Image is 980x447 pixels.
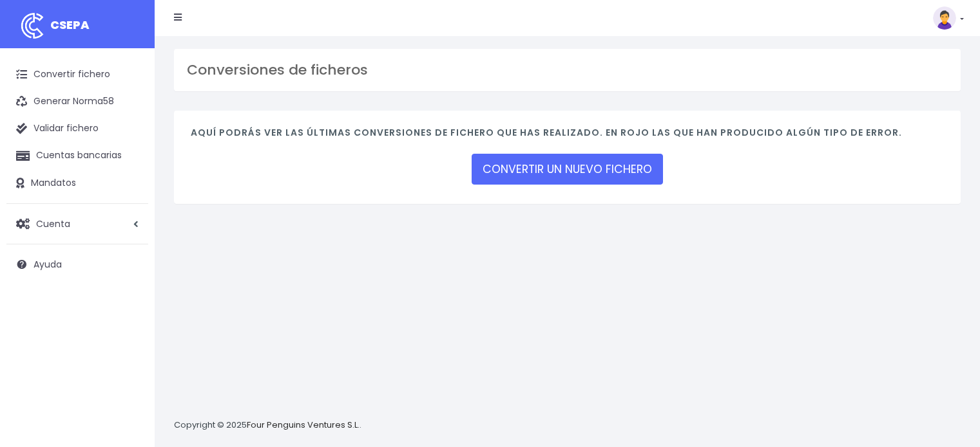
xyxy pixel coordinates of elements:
[472,154,663,185] a: CONVERTIR UN NUEVO FICHERO
[6,61,148,88] a: Convertir fichero
[50,17,90,33] span: CSEPA
[6,210,148,237] a: Cuenta
[6,251,148,278] a: Ayuda
[16,10,48,42] img: logo
[247,419,360,431] a: Four Penguins Ventures S.L.
[191,127,944,145] h4: Aquí podrás ver las últimas conversiones de fichero que has realizado. En rojo las que han produc...
[6,142,148,169] a: Cuentas bancarias
[174,419,361,432] p: Copyright © 2025 .
[187,62,948,78] h3: Conversiones de ficheros
[34,258,62,271] span: Ayuda
[933,6,956,30] img: profile
[36,217,70,230] span: Cuenta
[6,170,148,197] a: Mandatos
[6,88,148,115] a: Generar Norma58
[6,115,148,142] a: Validar fichero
